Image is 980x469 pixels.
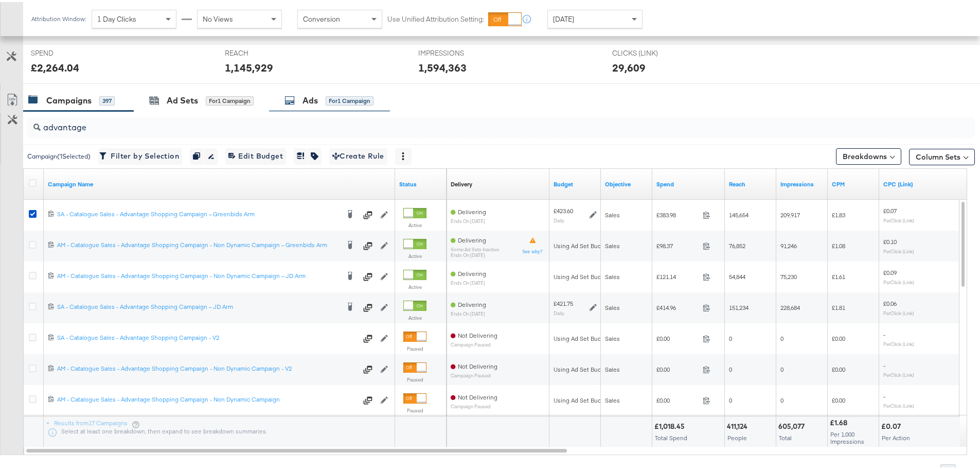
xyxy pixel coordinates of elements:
[727,432,747,440] span: People
[451,216,486,222] sub: ends on [DATE]
[554,298,573,306] div: £421.75
[780,240,797,248] span: 91,246
[656,178,721,186] a: The total amount spent to date.
[554,363,611,372] div: Using Ad Set Budget
[832,178,875,186] a: The average cost you've paid to have 1,000 impressions of your ad.
[418,58,467,73] div: 1,594,363
[458,391,497,399] span: Not Delivering
[883,298,897,305] span: £0.06
[729,363,732,371] span: 0
[883,246,914,252] sub: Per Click (Link)
[57,239,339,249] a: AM - Catalogue Sales - Advantage Shopping Campaign - Non Dynamic Campaign – Greenbids Arm
[729,178,772,186] a: The number of people your ad was served to.
[228,148,283,161] span: Edit Budget
[909,147,975,163] button: Column Sets
[451,340,497,345] sub: Campaign Paused
[98,146,182,163] button: Filter by Selection
[458,234,486,242] span: Delivering
[883,359,885,367] span: -
[57,301,339,311] a: SA - Catalogue Sales - Advantage Shopping Campaign – JD Arm
[883,236,897,244] span: £0.10
[779,432,792,440] span: Total
[302,93,318,105] div: Ads
[554,240,611,248] div: Using Ad Set Budget
[57,208,339,216] div: SA - Catalogue Sales - Advantage Shopping Campaign – Greenbids Arm
[832,394,845,402] span: £0.00
[883,370,914,376] sub: Per Click (Link)
[303,12,340,22] span: Conversion
[654,420,688,429] div: £1,018.45
[883,339,914,345] sub: Per Click (Link)
[57,208,339,218] a: SA - Catalogue Sales - Advantage Shopping Campaign – Greenbids Arm
[883,308,914,314] sub: Per Click (Link)
[780,178,824,186] a: The number of times your ad was served. On mobile apps an ad is counted as served the first time ...
[326,94,373,103] div: for 1 Campaign
[656,240,699,248] span: £98.37
[57,301,339,309] div: SA - Catalogue Sales - Advantage Shopping Campaign – JD Arm
[57,332,357,340] div: SA - Catalogue Sales - Advantage Shopping Campaign - V2
[403,374,426,381] label: Paused
[46,93,92,105] div: Campaigns
[225,46,302,56] span: REACH
[780,363,783,371] span: 0
[403,220,426,227] label: Active
[203,12,233,22] span: No Views
[554,308,564,314] sub: Daily
[729,302,749,309] span: 151,234
[451,371,497,376] sub: Campaign Paused
[883,205,897,213] span: £0.07
[225,58,273,73] div: 1,145,929
[99,94,115,103] div: 397
[167,93,198,105] div: Ad Sets
[451,178,472,186] div: Delivery
[605,271,620,279] span: Sales
[206,94,254,103] div: for 1 Campaign
[403,251,426,257] label: Active
[605,240,620,248] span: Sales
[57,239,339,247] div: AM - Catalogue Sales - Advantage Shopping Campaign - Non Dynamic Campaign – Greenbids Arm
[554,215,564,221] sub: Daily
[451,245,499,250] sub: Some Ad Sets Inactive
[332,148,384,161] span: Create Rule
[830,416,850,426] div: £1.68
[458,299,486,306] span: Delivering
[656,271,699,279] span: £121.14
[57,393,357,404] a: AM - Catalogue Sales - Advantage Shopping Campaign - Non Dynamic Campaign
[605,302,620,309] span: Sales
[403,282,426,288] label: Active
[830,428,864,443] span: Per 1,000 Impressions
[881,420,904,429] div: £0.07
[605,178,648,186] a: Your campaign's objective.
[31,46,108,56] span: SPEND
[832,333,845,340] span: £0.00
[554,394,611,403] div: Using Ad Set Budget
[57,393,357,402] div: AM - Catalogue Sales - Advantage Shopping Campaign - Non Dynamic Campaign
[451,309,486,315] sub: ends on [DATE]
[729,209,749,217] span: 145,654
[554,333,611,341] div: Using Ad Set Budget
[403,343,426,350] label: Paused
[554,205,573,213] div: £423.60
[387,12,484,22] label: Use Unified Attribution Setting:
[729,394,732,402] span: 0
[48,178,391,186] a: Your campaign name.
[553,12,574,22] span: [DATE]
[101,148,179,161] span: Filter by Selection
[883,267,897,274] span: £0.09
[97,12,136,22] span: 1 Day Clicks
[57,270,339,278] div: AM - Catalogue Sales - Advantage Shopping Campaign - Non Dynamic Campaign – JD Arm
[458,329,497,337] span: Not Delivering
[882,432,910,440] span: Per Action
[27,150,91,159] div: Campaign ( 1 Selected)
[605,333,620,340] span: Sales
[656,363,699,371] span: £0.00
[458,360,497,368] span: Not Delivering
[883,328,885,336] span: -
[612,58,646,73] div: 29,609
[57,362,357,373] a: AM - Catalogue Sales - Advantage Shopping Campaign - Non Dynamic Campaign - V2
[832,302,845,309] span: £1.81
[836,146,901,163] button: Breakdowns
[451,402,497,407] sub: Campaign Paused
[778,420,808,429] div: 605,077
[780,302,800,309] span: 228,684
